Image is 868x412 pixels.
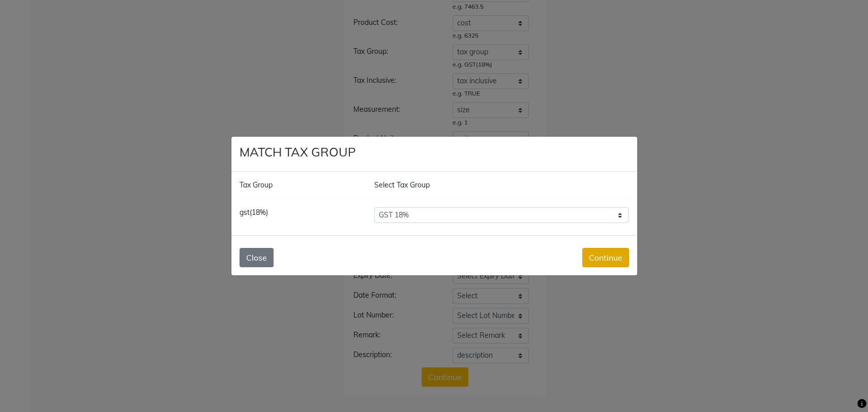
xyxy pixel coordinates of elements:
h4: MATCH TAX GROUP [240,145,356,160]
div: Tax Group [232,180,367,191]
button: Continue [582,248,629,267]
div: Select Tax Group [367,180,637,191]
div: gst(18%) [232,207,367,223]
button: Close [240,248,274,267]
